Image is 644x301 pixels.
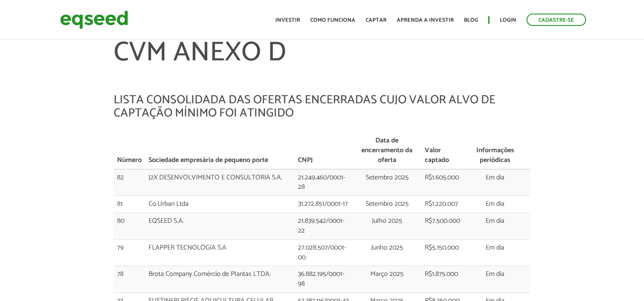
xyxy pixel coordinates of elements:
a: Investir [275,17,300,23]
a: Login [500,17,516,23]
td: R$1.875.000 [421,266,467,293]
a: Como funciona [310,17,355,23]
th: CNPJ [295,133,352,169]
td: 21.249.460/0001-28 [295,169,352,196]
td: 31.272.851/0001-17 [295,196,352,213]
span: Setembro 2025 [366,172,409,183]
td: FLAPPER TECNOLOGIA S.A [145,239,295,266]
td: 81 [114,196,145,213]
a: Blog [464,17,478,23]
td: EQSEED S.A. [145,213,295,240]
td: R$1.605.000 [421,169,467,196]
th: Valor captado [421,133,467,169]
td: 27.028.507/0001-00 [295,239,352,266]
td: 78 [114,266,145,293]
img: EqSeed [60,9,128,31]
td: R$5.150.000 [421,239,467,266]
th: Sociedade empresária de pequeno porte [145,133,295,169]
td: Em dia [467,239,523,266]
a: Captar [366,17,386,23]
td: Em dia [467,266,523,293]
span: Julho 2025 [372,215,402,227]
td: Co.Urban Ltda [145,196,295,213]
td: Em dia [467,196,523,213]
span: Março 2025 [370,268,404,280]
a: Aprenda a investir [397,17,454,23]
td: Em dia [467,213,523,240]
th: Data de encerramento da oferta [352,133,421,169]
td: R$7.500.000 [421,213,467,240]
td: Brota Company Comércio de Plantas LTDA. [145,266,295,293]
td: 80 [114,213,145,240]
th: Número [114,133,145,169]
h5: LISTA CONSOLIDADA DAS OFERTAS ENCERRADAS CUJO VALOR ALVO DE CAPTAÇÃO MÍNIMO FOI ATINGIDO [114,94,530,120]
td: 79 [114,239,145,266]
td: R$1.220.007 [421,196,467,213]
th: Informações periódicas [467,133,523,169]
span: Junho 2025 [371,242,403,253]
td: 21.839.542/0001-22 [295,213,352,240]
td: 36.882.195/0001-98 [295,266,352,293]
span: Setembro 2025 [366,198,409,210]
a: Cadastre-se [527,14,586,26]
h1: CVM ANEXO D [114,38,530,94]
td: J2X DESENVOLVIMENTO E CONSULTORIA S.A. [145,169,295,196]
td: Em dia [467,169,523,196]
td: 82 [114,169,145,196]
